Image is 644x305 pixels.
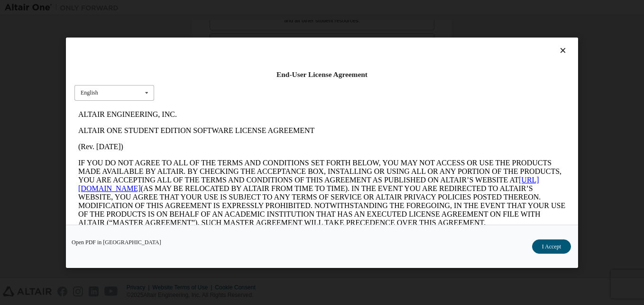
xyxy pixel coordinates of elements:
[4,36,491,45] p: (Rev. [DATE])
[532,239,571,253] button: I Accept
[4,52,491,121] p: IF YOU DO NOT AGREE TO ALL OF THE TERMS AND CONDITIONS SET FORTH BELOW, YOU MAY NOT ACCESS OR USE...
[72,239,161,245] a: Open PDF in [GEOGRAPHIC_DATA]
[81,90,98,95] div: English
[74,70,570,79] div: End-User License Agreement
[4,128,491,162] p: This Altair One Student Edition Software License Agreement (“Agreement”) is between Altair Engine...
[4,69,465,86] a: [URL][DOMAIN_NAME]
[4,20,491,29] p: ALTAIR ONE STUDENT EDITION SOFTWARE LICENSE AGREEMENT
[4,4,491,12] p: ALTAIR ENGINEERING, INC.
